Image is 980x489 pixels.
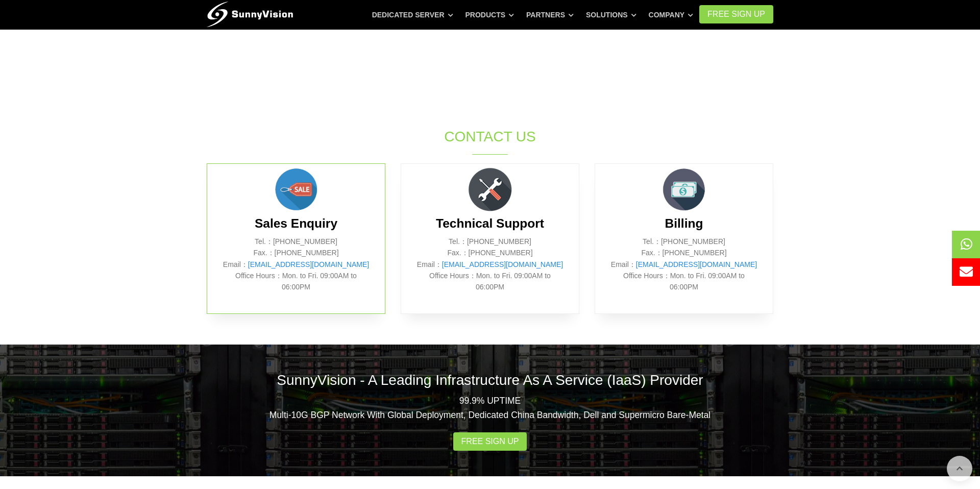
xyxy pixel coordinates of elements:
[320,127,660,146] h1: Contact Us
[255,216,337,230] b: Sales Enquiry
[442,260,563,268] a: [EMAIL_ADDRESS][DOMAIN_NAME]
[453,432,527,451] a: Free Sign Up
[699,5,773,23] a: FREE Sign Up
[207,394,773,422] p: 99.9% UPTIME Multi-10G BGP Network With Global Deployment, Dedicated China Bandwidth, Dell and Su...
[436,216,544,230] b: Technical Support
[372,6,453,24] a: Dedicated Server
[207,370,773,390] h2: SunnyVision - A Leading Infrastructure As A Service (IaaS) Provider
[223,236,370,293] p: Tel.：[PHONE_NUMBER] Fax.：[PHONE_NUMBER] Email： Office Hours：Mon. to Fri. 09:00AM to 06:00PM
[464,164,516,215] img: flat-repair-tools.png
[610,236,757,293] p: Tel.：[PHONE_NUMBER] Fax.：[PHONE_NUMBER] Email： Office Hours：Mon. to Fri. 09:00AM to 06:00PM
[416,236,563,293] p: Tel.：[PHONE_NUMBER] Fax.：[PHONE_NUMBER] Email： Office Hours：Mon. to Fri. 09:00AM to 06:00PM
[465,6,514,24] a: Products
[636,260,757,268] a: [EMAIL_ADDRESS][DOMAIN_NAME]
[649,6,694,24] a: Company
[665,216,703,230] b: Billing
[586,6,636,24] a: Solutions
[526,6,574,24] a: Partners
[271,164,322,215] img: sales.png
[248,260,369,268] a: [EMAIL_ADDRESS][DOMAIN_NAME]
[658,164,709,215] img: money.png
